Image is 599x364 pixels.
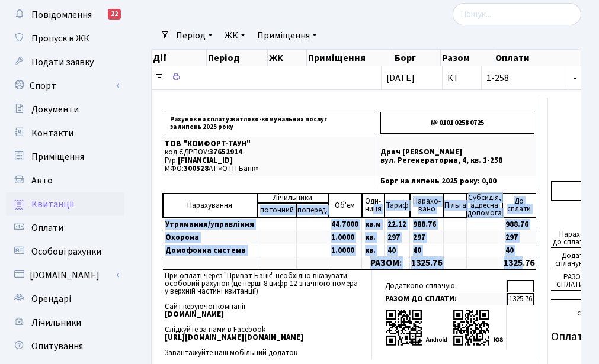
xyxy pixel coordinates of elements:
[385,244,410,257] td: 40
[6,169,124,192] a: Авто
[178,155,233,166] span: [FINANCIAL_ID]
[385,231,410,244] td: 297
[410,218,444,231] td: 988.76
[163,244,257,257] td: Домофонна система
[165,112,376,134] p: Рахунок на сплату житлово-комунальних послуг за липень 2025 року
[502,218,536,231] td: 988.76
[31,8,92,21] span: Повідомлення
[257,194,328,203] td: Лічильники
[502,244,536,257] td: 40
[31,56,94,69] span: Подати заявку
[163,231,257,244] td: Охорона
[6,74,124,98] a: Спорт
[362,218,385,231] td: кв.м
[385,218,410,231] td: 22.12
[494,50,581,66] th: Оплати
[31,221,63,234] span: Оплати
[410,257,444,269] td: 1325.76
[268,50,307,66] th: ЖК
[502,257,536,269] td: 1325.76
[162,270,372,359] td: При оплаті через "Приват-Банк" необхідно вказувати особовий рахунок (це перші 8 цифр 12-значного ...
[171,25,217,46] a: Період
[441,50,494,66] th: Разом
[152,50,207,66] th: Дії
[393,50,441,66] th: Борг
[502,231,536,244] td: 297
[31,174,53,187] span: Авто
[383,280,507,292] td: Додатково сплачую:
[165,149,376,156] p: код ЄДРПОУ:
[385,308,504,347] img: apps-qrcodes.png
[6,3,124,27] a: Повідомлення22
[328,244,362,257] td: 1.0000
[6,263,124,287] a: [DOMAIN_NAME]
[444,194,467,218] td: Пільга
[31,103,79,116] span: Документи
[209,147,242,157] span: 37652914
[6,50,124,74] a: Подати заявку
[6,287,124,311] a: Орендарі
[6,98,124,121] a: Документи
[486,73,563,83] span: 1-258
[6,192,124,216] a: Квитанції
[362,257,410,269] td: РАЗОМ:
[410,194,444,218] td: Нарахо- вано
[573,72,576,85] span: -
[6,216,124,240] a: Оплати
[31,245,101,258] span: Особові рахунки
[165,157,376,165] p: Р/р:
[328,194,362,218] td: Об'єм
[328,231,362,244] td: 1.0000
[380,178,534,185] p: Борг на липень 2025 року: 0,00
[307,50,394,66] th: Приміщення
[453,3,581,25] input: Пошук...
[380,112,534,134] p: № 0101 0258 0725
[362,231,385,244] td: кв.
[328,218,362,231] td: 44.7000
[386,72,415,85] span: [DATE]
[31,316,81,329] span: Лічильники
[257,203,297,218] td: поточний
[362,194,385,218] td: Оди- ниця
[163,218,257,231] td: Утримання/управління
[6,311,124,334] a: Лічильники
[184,163,209,174] span: 300528
[507,293,534,305] td: 1325.76
[380,149,534,156] p: Драч [PERSON_NAME]
[31,150,84,163] span: Приміщення
[31,127,73,140] span: Контакти
[447,73,476,83] span: КТ
[297,203,328,218] td: поперед.
[410,244,444,257] td: 40
[410,231,444,244] td: 297
[165,309,224,320] b: [DOMAIN_NAME]
[31,198,75,211] span: Квитанції
[252,25,322,46] a: Приміщення
[6,334,124,358] a: Опитування
[6,145,124,169] a: Приміщення
[502,194,536,218] td: До cплати
[383,293,507,305] td: РАЗОМ ДО СПЛАТИ:
[108,9,121,20] div: 22
[165,140,376,148] p: ТОВ "КОМФОРТ-ТАУН"
[31,292,71,305] span: Орендарі
[165,165,376,173] p: МФО: АТ «ОТП Банк»
[31,32,89,45] span: Пропуск в ЖК
[467,194,502,218] td: Субсидія, адресна допомога
[6,121,124,145] a: Контакти
[165,332,303,343] b: [URL][DOMAIN_NAME][DOMAIN_NAME]
[362,244,385,257] td: кв.
[220,25,250,46] a: ЖК
[6,27,124,50] a: Пропуск в ЖК
[6,240,124,263] a: Особові рахунки
[207,50,268,66] th: Період
[163,194,257,218] td: Нарахування
[31,340,83,353] span: Опитування
[380,157,534,165] p: вул. Регенераторна, 4, кв. 1-258
[385,194,410,218] td: Тариф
